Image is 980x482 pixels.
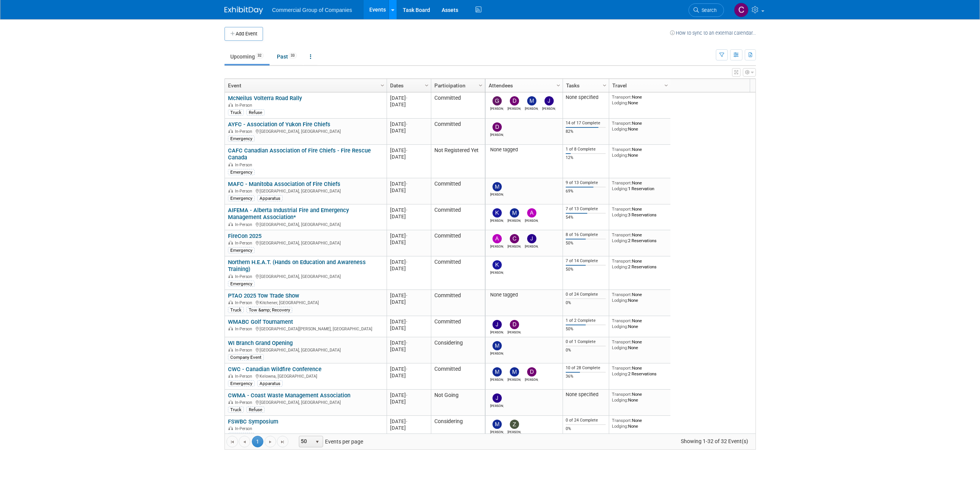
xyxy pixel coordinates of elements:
[490,403,504,408] div: Jason Fast
[235,400,255,405] span: In-Person
[663,82,669,89] span: Column Settings
[510,320,519,329] img: David West
[228,195,255,201] div: Emergency
[490,105,504,110] div: Gregg Stockdale
[431,145,485,178] td: Not Registered Yet
[390,325,427,331] div: [DATE]
[527,96,536,105] img: Morgan MacKay
[493,208,502,218] img: Kelly Mayhew
[612,212,628,218] span: Lodging:
[228,181,340,187] a: MAFC - Manitoba Association of Fire Chiefs
[228,380,255,387] div: Emergency
[542,105,556,110] div: Jason Fast
[612,292,632,297] span: Transport:
[246,109,265,115] div: Refuse
[228,281,255,287] div: Emergency
[612,94,667,105] div: None None
[734,3,749,17] img: Cole Mattern
[566,348,606,353] div: 0%
[390,259,427,265] div: [DATE]
[566,206,606,212] div: 7 of 13 Complete
[508,243,521,248] div: Cole Mattern
[246,407,265,413] div: Refuse
[390,95,427,101] div: [DATE]
[493,367,502,377] img: Mike Feduniw
[490,329,504,334] div: Jason Fast
[612,339,632,345] span: Transport:
[390,366,427,372] div: [DATE]
[228,221,383,228] div: [GEOGRAPHIC_DATA], [GEOGRAPHIC_DATA]
[490,377,504,382] div: Mike Feduniw
[431,416,485,442] td: Considering
[612,232,632,238] span: Transport:
[566,189,606,194] div: 69%
[612,147,632,152] span: Transport:
[390,233,427,239] div: [DATE]
[390,181,427,187] div: [DATE]
[431,230,485,256] td: Committed
[689,3,724,17] a: Search
[257,195,283,201] div: Apparatus
[493,96,502,105] img: Gregg Stockdale
[424,82,430,89] span: Column Settings
[390,292,427,299] div: [DATE]
[699,7,717,13] span: Search
[390,425,427,431] div: [DATE]
[390,372,427,379] div: [DATE]
[235,241,255,246] span: In-Person
[490,132,504,137] div: Darren Daviduck
[477,82,484,89] span: Column Settings
[612,206,667,218] div: None 3 Reservations
[228,189,233,192] img: In-Person Event
[612,423,628,429] span: Lodging:
[527,208,536,218] img: Adam Dingman
[406,319,407,325] span: -
[390,418,427,425] div: [DATE]
[488,147,560,153] div: None tagged
[431,119,485,145] td: Committed
[271,49,303,64] a: Past33
[224,7,263,14] img: ExhibitDay
[612,180,667,191] div: None 1 Reservation
[476,79,485,90] a: Column Settings
[612,258,667,269] div: None 2 Reservations
[612,152,628,158] span: Lodging:
[390,299,427,305] div: [DATE]
[600,79,609,90] a: Column Settings
[229,439,235,445] span: Go to the first page
[390,147,427,154] div: [DATE]
[228,95,302,102] a: McNeilus Volterra Road Rally
[390,398,427,405] div: [DATE]
[228,292,299,299] a: PTAO 2025 Tow Trade Show
[228,299,383,306] div: Kitchener, [GEOGRAPHIC_DATA]
[239,436,250,447] a: Go to the previous page
[510,234,519,243] img: Cole Mattern
[662,79,670,90] a: Column Settings
[431,256,485,290] td: Committed
[566,267,606,272] div: 50%
[288,53,297,59] span: 33
[612,206,632,212] span: Transport:
[406,340,407,346] span: -
[228,233,261,239] a: FireCon 2025
[612,365,632,371] span: Transport:
[612,392,632,397] span: Transport:
[493,320,502,329] img: Jason Fast
[493,393,502,403] img: Jason Fast
[265,436,276,447] a: Go to the next page
[612,238,628,243] span: Lodging:
[228,247,255,253] div: Emergency
[527,234,536,243] img: Jamie Zimmerman
[493,420,502,429] img: Mike Thomson
[488,292,560,298] div: None tagged
[612,392,667,403] div: None None
[390,346,427,353] div: [DATE]
[612,100,628,105] span: Lodging:
[228,274,233,278] img: In-Person Event
[390,239,427,246] div: [DATE]
[390,101,427,108] div: [DATE]
[510,367,519,377] img: Mike Thomson
[228,300,233,304] img: In-Person Event
[566,418,606,423] div: 0 of 24 Complete
[390,127,427,134] div: [DATE]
